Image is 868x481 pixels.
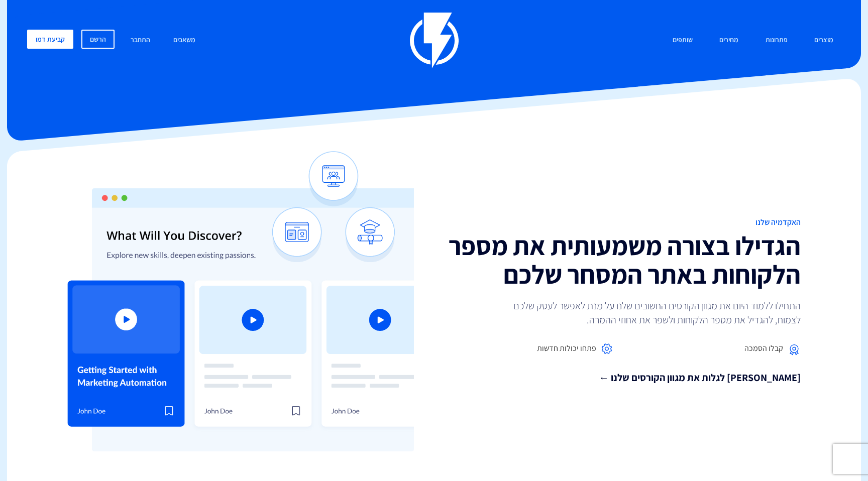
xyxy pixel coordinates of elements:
span: קבלו הסמכה [744,343,783,354]
a: הרשם [81,30,115,49]
span: פתחו יכולות חדשות [537,343,596,354]
a: [PERSON_NAME] לגלות את מגוון הקורסים שלנו ← [442,371,801,385]
a: קביעת דמו [27,30,73,49]
h1: האקדמיה שלנו [442,218,801,227]
h2: הגדילו בצורה משמעותית את מספר הלקוחות באתר המסחר שלכם [442,231,801,289]
a: מחירים [712,30,746,51]
a: שותפים [665,30,700,51]
a: משאבים [166,30,203,51]
a: פתרונות [758,30,795,51]
a: מוצרים [807,30,841,51]
p: התחילו ללמוד היום את מגוון הקורסים החשובים שלנו על מנת לאפשר לעסק שלכם לצמוח, להגדיל את מספר הלקו... [499,299,801,327]
a: התחבר [123,30,158,51]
